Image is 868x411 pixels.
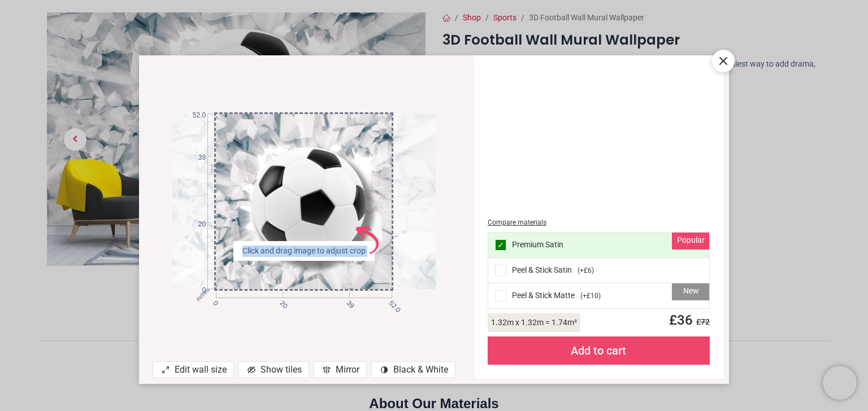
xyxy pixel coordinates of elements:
[184,111,206,120] span: 52.0
[488,336,710,365] div: Add to cart
[497,241,504,249] span: ✓
[580,291,601,301] span: ( +£10 )
[344,299,351,306] span: 39
[488,283,709,308] div: Peel & Stick Matte
[662,312,710,328] span: £ 36
[371,361,455,378] div: Black & White
[238,361,309,378] div: Show tiles
[672,283,709,300] div: New
[277,299,285,306] span: 20
[387,299,394,306] span: 52.0
[238,246,370,257] span: Click and drag image to adjust crop
[153,361,234,378] div: Edit wall size
[488,258,709,283] div: Peel & Stick Satin
[184,153,206,163] span: 39
[488,233,709,258] div: Premium Satin
[488,218,710,228] div: Compare materials
[184,220,206,229] span: 20
[693,317,710,326] span: £ 72
[672,233,709,250] div: Popular
[578,266,594,276] span: ( +£6 )
[488,313,580,332] div: 1.32 m x 1.32 m = 1.74 m²
[184,286,206,295] span: 0
[823,366,857,400] iframe: Brevo live chat
[314,361,367,378] div: Mirror
[211,299,218,306] span: 0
